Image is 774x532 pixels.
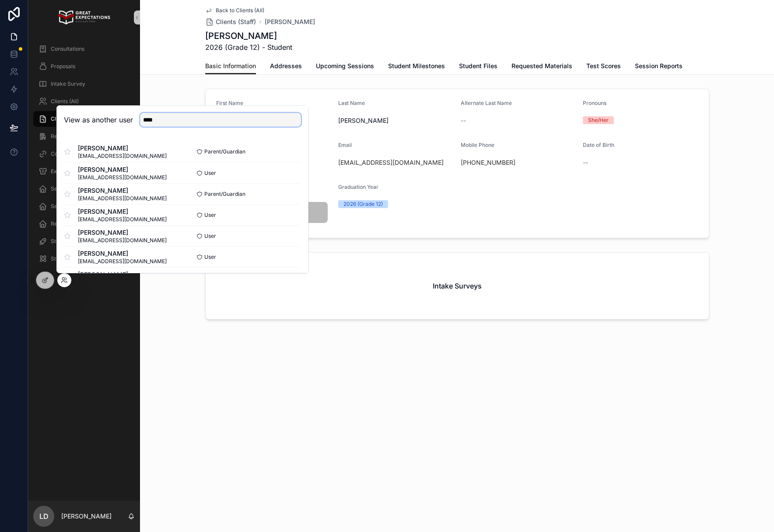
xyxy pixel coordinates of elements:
a: Extracurriculars [33,163,135,179]
a: Consultations [33,41,135,57]
span: Requested Materials (Staff) [51,133,118,140]
a: [PHONE_NUMBER] [461,158,515,167]
span: Intake Survey [51,80,85,87]
span: Session Reports (admin) [51,203,111,210]
span: -- [461,116,466,125]
span: Student Files [51,255,83,262]
span: Email [338,142,352,148]
a: Addresses [270,58,302,76]
span: Clients (All) [51,98,79,105]
h2: Intake Surveys [433,281,482,291]
span: Addresses [270,62,302,70]
a: Requested Materials [511,58,572,76]
span: Clients (Staff) [216,17,256,26]
span: [EMAIL_ADDRESS][DOMAIN_NAME] [78,174,167,181]
a: Basic Information [205,58,256,75]
span: Last Name [338,100,365,106]
span: [EMAIL_ADDRESS][DOMAIN_NAME] [78,237,167,244]
span: [PERSON_NAME] [78,270,167,279]
span: Basic Information [205,62,256,70]
a: Clients (Staff) [205,17,256,26]
a: Proposals [33,59,135,74]
span: Mobile Phone [461,142,494,148]
a: Student Files [459,58,497,76]
a: CounselMore [33,146,135,162]
span: User [204,170,216,177]
h1: [PERSON_NAME] [205,30,292,42]
span: [PERSON_NAME] [338,116,454,125]
a: Staff Assignations (admin) [33,233,135,249]
a: Requested Materials (admin) [33,216,135,232]
span: Extracurriculars [51,168,91,175]
span: CounselMore [51,150,84,157]
span: First Name [216,100,243,106]
a: Student Milestones [388,58,445,76]
span: [PERSON_NAME] [78,144,167,153]
a: Requested Materials (Staff) [33,129,135,144]
a: Sessions (admin) [33,181,135,197]
span: Pronouns [583,100,606,106]
a: Student Files [33,251,135,267]
span: Proposals [51,63,75,70]
span: [PERSON_NAME] [78,249,167,258]
span: Parent/Guardian [204,191,245,198]
span: Student Milestones [388,62,445,70]
a: Test Scores [586,58,621,76]
span: Graduation Year [338,184,378,190]
h2: View as another user [64,115,133,125]
span: [EMAIL_ADDRESS][DOMAIN_NAME] [78,153,167,160]
a: Session Reports [635,58,683,76]
span: [PERSON_NAME] [78,228,167,237]
a: Upcoming Sessions [316,58,374,76]
a: [EMAIL_ADDRESS][DOMAIN_NAME] [338,158,444,167]
div: scrollable content [28,35,140,278]
span: Session Reports [635,62,683,70]
span: [PERSON_NAME] [78,165,167,174]
span: Date of Birth [583,142,614,148]
span: [EMAIL_ADDRESS][DOMAIN_NAME] [78,216,167,223]
span: User [204,233,216,240]
span: [PERSON_NAME] [78,207,167,216]
span: [EMAIL_ADDRESS][DOMAIN_NAME] [78,258,167,265]
a: Back to Clients (All) [205,7,264,14]
span: Consultations [51,45,84,52]
span: Sessions (admin) [51,185,93,192]
span: Clients (Staff) [51,115,84,122]
span: 2026 (Grade 12) - Student [205,42,292,52]
span: Parent/Guardian [204,148,245,155]
span: -- [583,158,588,167]
span: LD [39,511,49,522]
span: Alternate Last Name [461,100,512,106]
a: Session Reports (admin) [33,198,135,214]
a: Clients (All) [33,94,135,109]
span: Upcoming Sessions [316,62,374,70]
a: [PERSON_NAME] [265,17,315,26]
span: Requested Materials [511,62,572,70]
p: [PERSON_NAME] [61,512,112,521]
span: [PERSON_NAME] [78,186,167,195]
span: User [204,254,216,261]
div: She/Her [588,116,609,124]
div: 2026 (Grade 12) [343,200,383,208]
span: Back to Clients (All) [216,7,264,14]
img: App logo [58,10,110,24]
span: Test Scores [586,62,621,70]
span: Student Files [459,62,497,70]
a: Clients (Staff) [33,111,135,127]
span: Staff Assignations (admin) [51,238,115,245]
span: Requested Materials (admin) [51,220,122,227]
span: User [204,212,216,219]
span: [EMAIL_ADDRESS][DOMAIN_NAME] [78,195,167,202]
a: Intake Survey [33,76,135,92]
